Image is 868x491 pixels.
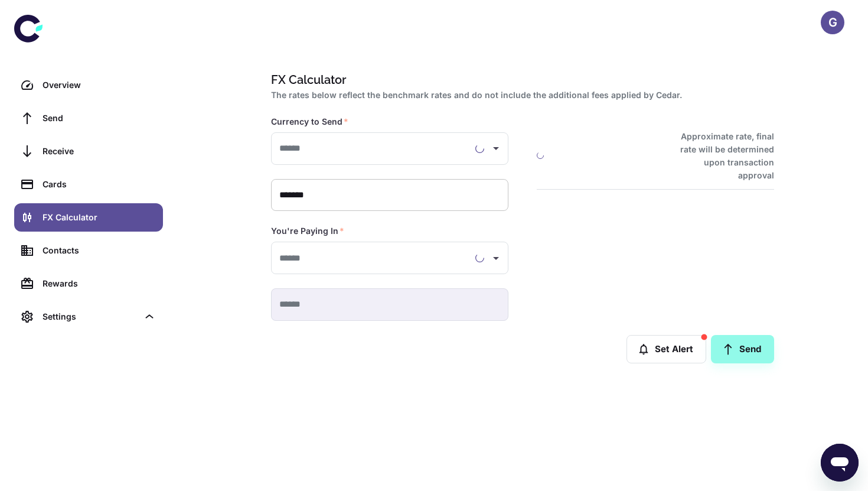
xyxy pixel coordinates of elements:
a: Rewards [14,269,163,298]
div: Cards [43,178,156,191]
a: FX Calculator [14,203,163,232]
a: Send [14,104,163,132]
div: Send [43,112,156,125]
a: Cards [14,170,163,199]
a: Receive [14,137,163,165]
h6: Approximate rate, final rate will be determined upon transaction approval [667,130,774,182]
div: Receive [43,145,156,158]
button: Open [488,250,504,266]
iframe: Button to launch messaging window [821,444,859,482]
a: Overview [14,71,163,99]
button: G [821,11,844,34]
div: Contacts [43,244,156,257]
div: FX Calculator [43,211,156,224]
div: Rewards [43,277,156,290]
button: Set Alert [626,335,706,363]
h1: FX Calculator [271,71,769,89]
a: Send [711,335,774,363]
button: Open [488,140,504,157]
div: Settings [43,310,138,323]
div: Settings [14,303,163,331]
a: Contacts [14,236,163,265]
label: Currency to Send [271,116,348,128]
label: You're Paying In [271,225,344,237]
div: Overview [43,79,156,92]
